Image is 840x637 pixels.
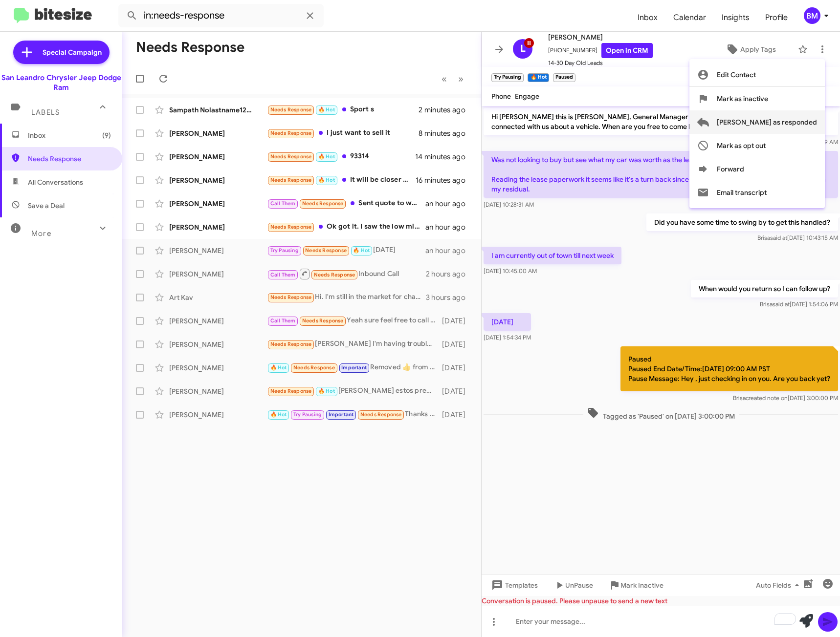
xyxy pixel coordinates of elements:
[717,110,817,134] span: [PERSON_NAME] as responded
[689,181,825,204] button: Email transcript
[717,134,766,157] span: Mark as opt out
[717,63,756,86] span: Edit Contact
[689,157,825,181] button: Forward
[717,87,768,110] span: Mark as inactive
